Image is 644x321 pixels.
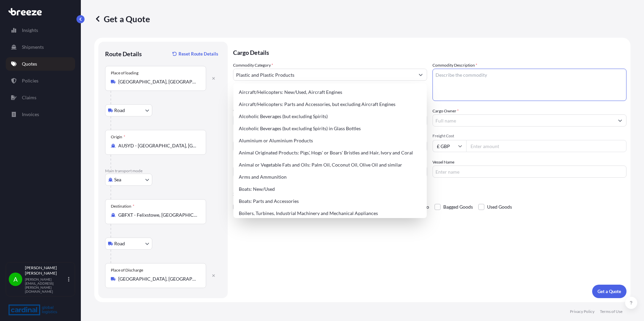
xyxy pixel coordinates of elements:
[111,134,125,140] div: Origin
[111,70,138,76] div: Place of loading
[114,107,125,114] span: Road
[6,24,75,37] a: Insights
[432,133,626,139] span: Freight Cost
[433,114,614,127] input: Full name
[236,135,424,147] div: Aluminium or Aluminium Products
[236,195,424,207] div: Boats: Parts and Accessories
[22,44,44,50] p: Shipments
[233,166,427,178] input: Your internal reference
[6,108,75,121] a: Invoices
[6,40,75,54] a: Shipments
[8,305,57,315] img: organization-logo
[105,174,152,186] button: Select transport
[105,50,142,58] p: Route Details
[118,212,198,218] input: Destination
[432,166,626,178] input: Enter name
[570,309,594,314] a: Privacy Policy
[466,140,626,152] input: Enter amount
[432,159,454,166] label: Vessel Name
[415,69,427,81] button: Show suggestions
[118,276,198,282] input: Place of Discharge
[105,104,152,116] button: Select transport
[22,111,39,118] p: Invoices
[233,108,427,113] span: Commodity Value
[111,204,134,209] div: Destination
[487,202,512,212] span: Used Goods
[25,277,67,293] p: [PERSON_NAME][EMAIL_ADDRESS][PERSON_NAME][DOMAIN_NAME]
[233,42,626,62] p: Cargo Details
[114,240,125,247] span: Road
[600,309,622,314] a: Terms of Use
[22,94,36,101] p: Claims
[105,238,152,250] button: Select transport
[22,61,37,67] p: Quotes
[236,183,424,195] div: Boats: New/Used
[25,265,67,276] p: [PERSON_NAME] [PERSON_NAME]
[614,114,626,127] button: Show suggestions
[236,86,424,98] div: Aircraft/Helicopters: New/Used, Aircraft Engines
[94,13,150,24] p: Get a Quote
[598,288,621,295] p: Get a Quote
[118,78,198,85] input: Place of loading
[592,285,626,298] button: Get a Quote
[6,57,75,71] a: Quotes
[13,276,18,283] span: A
[233,191,626,197] p: Special Conditions
[114,176,121,183] span: Sea
[443,202,473,212] span: Bagged Goods
[6,91,75,104] a: Claims
[432,108,459,114] label: Cargo Owner
[233,159,267,166] label: Booking Reference
[233,140,427,152] button: LCL
[236,110,424,122] div: Alcoholic Beverages (but excluding Spirits)
[233,133,253,140] span: Load Type
[179,50,218,57] p: Reset Route Details
[236,98,424,110] div: Aircraft/Helicopters: Parts and Accessories, but excluding Aircraft Engines
[432,62,477,69] label: Commodity Description
[236,147,424,159] div: Animal Originated Products: Pigs', Hogs' or Boars' Bristles and Hair, Ivory and Coral
[236,159,424,171] div: Animal or Vegetable Fats and Oils: Palm Oil, Coconut Oil, Olive Oil and similar
[22,27,38,34] p: Insights
[6,74,75,87] a: Policies
[233,69,415,81] input: Select a commodity type
[22,77,38,84] p: Policies
[236,207,424,219] div: Boilers, Turbines, Industrial Machinery and Mechanical Appliances
[105,168,221,174] p: Main transport mode
[169,48,221,59] button: Reset Route Details
[236,122,424,135] div: Alcoholic Beverages (but excluding Spirits) in Glass Bottles
[118,142,198,149] input: Origin
[236,171,424,183] div: Arms and Ammunition
[233,62,273,69] label: Commodity Category
[111,267,143,273] div: Place of Discharge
